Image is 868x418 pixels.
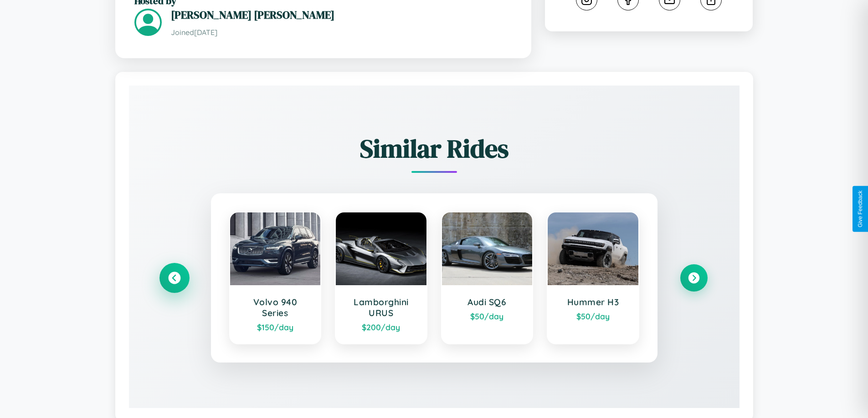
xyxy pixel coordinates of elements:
p: Joined [DATE] [171,26,512,39]
a: Hummer H3$50/day [547,212,639,344]
div: $ 50 /day [451,311,524,321]
div: $ 50 /day [557,311,629,321]
h3: [PERSON_NAME] [PERSON_NAME] [171,7,512,22]
h3: Volvo 940 Series [239,297,312,318]
h3: Hummer H3 [557,297,629,307]
h2: Similar Rides [161,131,708,166]
a: Lamborghini URUS$200/day [335,212,427,344]
div: Give Feedback [857,191,863,227]
a: Audi SQ6$50/day [441,212,534,344]
h3: Audi SQ6 [451,297,524,307]
h3: Lamborghini URUS [345,297,417,318]
a: Volvo 940 Series$150/day [229,212,322,344]
div: $ 200 /day [345,322,417,332]
div: $ 150 /day [239,322,312,332]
